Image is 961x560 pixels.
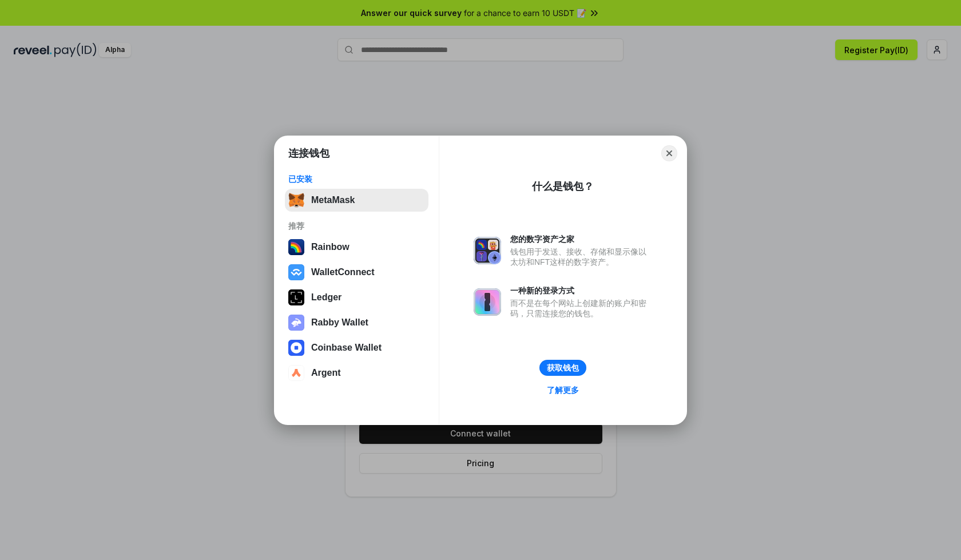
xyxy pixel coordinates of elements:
[510,298,652,319] div: 而不是在每个网站上创建新的账户和密码，只需连接您的钱包。
[311,368,341,378] div: Argent
[288,192,304,208] img: svg+xml,%3Csvg%20fill%3D%22none%22%20height%3D%2233%22%20viewBox%3D%220%200%2035%2033%22%20width%...
[510,247,652,267] div: 钱包用于发送、接收、存储和显示像以太坊和NFT这样的数字资产。
[311,242,350,252] div: Rainbow
[285,286,428,309] button: Ledger
[285,362,428,384] button: Argent
[288,146,329,160] h1: 连接钱包
[539,360,586,376] button: 获取钱包
[288,340,304,356] img: svg+xml,%3Csvg%20width%3D%2228%22%20height%3D%2228%22%20viewBox%3D%220%200%2028%2028%22%20fill%3D...
[547,363,579,373] div: 获取钱包
[288,221,425,231] div: 推荐
[311,317,368,328] div: Rabby Wallet
[288,365,304,381] img: svg+xml,%3Csvg%20width%3D%2228%22%20height%3D%2228%22%20viewBox%3D%220%200%2028%2028%22%20fill%3D...
[285,261,428,284] button: WalletConnect
[285,311,428,334] button: Rabby Wallet
[285,189,428,212] button: MetaMask
[311,195,355,205] div: MetaMask
[540,383,586,398] a: 了解更多
[311,343,382,353] div: Coinbase Wallet
[311,267,375,277] div: WalletConnect
[288,315,304,331] img: svg+xml,%3Csvg%20xmlns%3D%22http%3A%2F%2Fwww.w3.org%2F2000%2Fsvg%22%20fill%3D%22none%22%20viewBox...
[547,385,579,395] div: 了解更多
[510,285,652,296] div: 一种新的登录方式
[311,292,341,303] div: Ledger
[288,289,304,305] img: svg+xml,%3Csvg%20xmlns%3D%22http%3A%2F%2Fwww.w3.org%2F2000%2Fsvg%22%20width%3D%2228%22%20height%3...
[474,288,501,316] img: svg+xml,%3Csvg%20xmlns%3D%22http%3A%2F%2Fwww.w3.org%2F2000%2Fsvg%22%20fill%3D%22none%22%20viewBox...
[288,264,304,280] img: svg+xml,%3Csvg%20width%3D%2228%22%20height%3D%2228%22%20viewBox%3D%220%200%2028%2028%22%20fill%3D...
[510,234,652,244] div: 您的数字资产之家
[532,180,594,193] div: 什么是钱包？
[661,145,677,161] button: Close
[285,236,428,259] button: Rainbow
[288,239,304,255] img: svg+xml,%3Csvg%20width%3D%22120%22%20height%3D%22120%22%20viewBox%3D%220%200%20120%20120%22%20fil...
[474,237,501,264] img: svg+xml,%3Csvg%20xmlns%3D%22http%3A%2F%2Fwww.w3.org%2F2000%2Fsvg%22%20fill%3D%22none%22%20viewBox...
[285,336,428,359] button: Coinbase Wallet
[288,174,425,184] div: 已安装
